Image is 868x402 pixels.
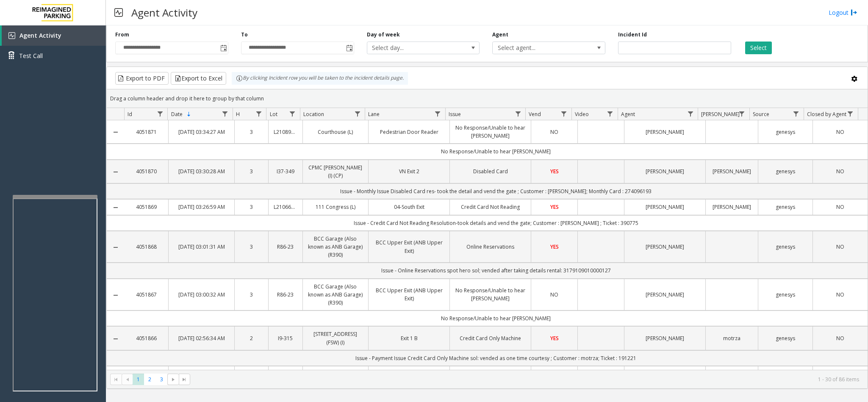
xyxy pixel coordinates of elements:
[174,243,229,251] a: [DATE] 03:01:31 AM
[195,376,859,383] kendo-pager-info: 1 - 30 of 86 items
[270,111,277,118] span: Lot
[818,128,862,136] a: NO
[529,111,541,118] span: Vend
[167,374,179,385] span: Go to the next page
[368,111,380,118] span: Lane
[107,335,124,342] a: Collapse Details
[685,108,696,119] a: Agent Filter Menu
[536,167,572,175] a: YES
[836,291,844,298] span: NO
[836,243,844,250] span: NO
[174,334,229,342] a: [DATE] 02:56:34 AM
[232,72,408,85] div: By clicking Incident row you will be taken to the incident details page.
[455,286,526,302] a: No Response/Unable to hear [PERSON_NAME]
[124,144,868,159] td: No Response/Unable to hear [PERSON_NAME]
[274,243,297,251] a: R86-23
[240,291,263,299] a: 3
[174,167,229,175] a: [DATE] 03:30:28 AM
[236,75,243,82] img: infoIcon.svg
[115,31,129,39] label: From
[129,243,163,251] a: 4051868
[124,215,868,231] td: Issue - Credit Card Not Reading Resolution-took details and vend the gate; Customer : [PERSON_NAM...
[367,42,457,54] span: Select day...
[374,128,444,136] a: Pedestrian Door Reader
[736,108,748,119] a: Parker Filter Menu
[308,235,363,259] a: BCC Garage (Also known as ANB Garage) (R390)
[550,335,559,342] span: YES
[129,203,163,211] a: 4051869
[558,108,570,119] a: Vend Filter Menu
[174,128,229,136] a: [DATE] 03:34:27 AM
[374,334,444,342] a: Exit 1 B
[763,128,808,136] a: genesys
[836,128,844,136] span: NO
[374,167,444,175] a: VN Exit 2
[630,128,700,136] a: [PERSON_NAME]
[550,243,559,250] span: YES
[711,167,752,175] a: [PERSON_NAME]
[763,334,808,342] a: genesys
[308,128,363,136] a: Courthouse (L)
[455,334,526,342] a: Credit Card Only Machine
[124,311,868,326] td: No Response/Unable to hear [PERSON_NAME]
[630,334,700,342] a: [PERSON_NAME]
[128,111,132,118] span: Id
[711,203,752,211] a: [PERSON_NAME]
[605,108,616,119] a: Video Filter Menu
[851,8,857,17] img: logout
[836,168,844,175] span: NO
[174,291,229,299] a: [DATE] 03:00:32 AM
[114,2,123,23] img: pageIcon
[536,243,572,251] a: YES
[240,167,263,175] a: 3
[618,31,647,39] label: Incident Id
[818,203,862,211] a: NO
[621,111,635,118] span: Agent
[374,238,444,255] a: BCC Upper Exit (ANB Upper Exit)
[367,31,400,39] label: Day of week
[455,124,526,140] a: No Response/Unable to hear [PERSON_NAME]
[2,25,106,46] a: Agent Activity
[449,111,461,118] span: Issue
[630,291,700,299] a: [PERSON_NAME]
[107,169,124,175] a: Collapse Details
[156,374,167,385] span: Page 3
[144,374,155,385] span: Page 2
[170,376,177,383] span: Go to the next page
[711,334,752,342] a: motrza
[253,108,264,119] a: H Filter Menu
[455,243,526,251] a: Online Reservations
[274,128,297,136] a: L21089100
[836,335,844,342] span: NO
[575,111,589,118] span: Video
[763,203,808,211] a: genesys
[274,291,297,299] a: R86-23
[818,167,862,175] a: NO
[124,350,868,366] td: Issue - Payment Issue Credit Card Only Machine sol: vended as one time courtesy ; Customer : motr...
[763,291,808,299] a: genesys
[19,31,61,39] span: Agent Activity
[536,291,572,299] a: NO
[154,108,166,119] a: Id Filter Menu
[818,291,862,299] a: NO
[240,203,263,211] a: 3
[455,203,526,211] a: Credit Card Not Reading
[374,286,444,302] a: BCC Upper Exit (ANB Upper Exit)
[753,111,769,118] span: Source
[174,203,229,211] a: [DATE] 03:26:59 AM
[308,283,363,307] a: BCC Garage (Also known as ANB Garage) (R390)
[171,111,183,118] span: Date
[550,128,558,136] span: NO
[512,108,524,119] a: Issue Filter Menu
[536,128,572,136] a: NO
[536,334,572,342] a: YES
[818,334,862,342] a: NO
[274,167,297,175] a: I37-349
[179,374,190,385] span: Go to the last page
[129,128,163,136] a: 4051871
[171,72,226,85] button: Export to Excel
[107,108,868,370] div: Data table
[181,376,188,383] span: Go to the last page
[241,31,248,39] label: To
[107,204,124,211] a: Collapse Details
